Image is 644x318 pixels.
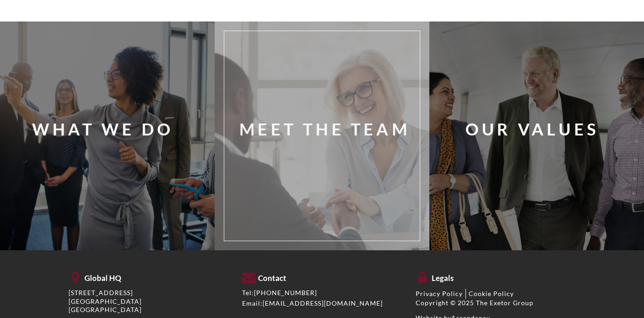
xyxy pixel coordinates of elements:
div: Meet The Team [239,118,410,140]
h5: Legals [416,269,575,283]
h5: Contact [242,269,402,283]
div: Email: [242,299,402,307]
a: [PHONE_NUMBER] [254,289,317,296]
a: Cookie Policy [469,290,514,297]
a: Privacy Policy [416,290,463,297]
div: What We Do [32,118,174,140]
a: [EMAIL_ADDRESS][DOMAIN_NAME] [263,299,383,307]
div: Our Values [465,118,599,140]
p: [STREET_ADDRESS] [GEOGRAPHIC_DATA] [GEOGRAPHIC_DATA] [69,289,228,314]
div: Copyright © 2025 The Exetor Group [416,299,575,307]
div: Tel: [242,289,402,297]
h5: Global HQ [69,269,228,283]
